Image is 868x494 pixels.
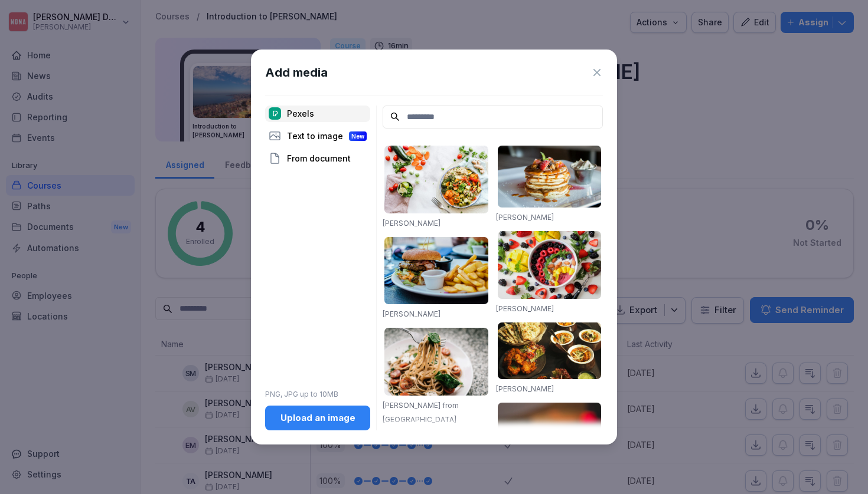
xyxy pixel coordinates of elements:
[496,213,554,222] a: [PERSON_NAME]
[275,411,361,424] div: Upload an image
[265,64,328,81] h1: Add media
[265,406,370,430] button: Upload an image
[496,384,554,393] a: [PERSON_NAME]
[384,328,488,396] img: pexels-photo-1279330.jpeg
[498,322,602,379] img: pexels-photo-958545.jpeg
[496,304,554,313] a: [PERSON_NAME]
[265,128,370,144] div: Text to image
[265,150,370,167] div: From document
[349,131,367,141] div: New
[265,389,370,400] p: PNG, JPG up to 10MB
[384,146,488,213] img: pexels-photo-1640777.jpeg
[383,219,440,228] a: [PERSON_NAME]
[383,401,459,424] a: [PERSON_NAME] from [GEOGRAPHIC_DATA]
[269,107,281,120] img: pexels.png
[384,237,488,305] img: pexels-photo-70497.jpeg
[265,106,370,122] div: Pexels
[498,146,602,208] img: pexels-photo-376464.jpeg
[498,231,602,299] img: pexels-photo-1099680.jpeg
[383,309,440,318] a: [PERSON_NAME]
